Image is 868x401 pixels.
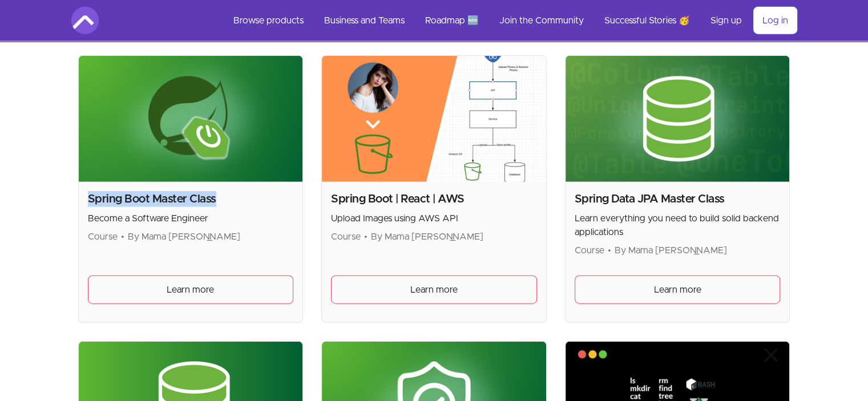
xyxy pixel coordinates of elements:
[79,56,303,182] img: Product image for Spring Boot Master Class
[410,283,458,297] span: Learn more
[331,212,537,225] p: Upload Images using AWS API
[128,232,240,241] span: By Mama [PERSON_NAME]
[88,232,118,241] span: Course
[575,212,781,239] p: Learn everything you need to build solid backend applications
[608,246,611,255] span: •
[71,7,99,34] img: Amigoscode logo
[315,7,414,34] a: Business and Teams
[224,7,797,34] nav: Main
[224,7,313,34] a: Browse products
[575,276,781,304] a: Learn more
[490,7,593,34] a: Join the Community
[331,191,537,207] h2: Spring Boot | React | AWS
[701,7,751,34] a: Sign up
[654,283,701,297] span: Learn more
[371,232,483,241] span: By Mama [PERSON_NAME]
[566,56,790,182] img: Product image for Spring Data JPA Master Class
[595,7,699,34] a: Successful Stories 🥳
[88,276,294,304] a: Learn more
[88,212,294,225] p: Become a Software Engineer
[331,276,537,304] a: Learn more
[364,232,368,241] span: •
[322,56,546,182] img: Product image for Spring Boot | React | AWS
[121,232,124,241] span: •
[331,232,361,241] span: Course
[167,283,214,297] span: Learn more
[575,246,604,255] span: Course
[753,7,797,34] a: Log in
[416,7,488,34] a: Roadmap 🆕
[575,191,781,207] h2: Spring Data JPA Master Class
[615,246,727,255] span: By Mama [PERSON_NAME]
[88,191,294,207] h2: Spring Boot Master Class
